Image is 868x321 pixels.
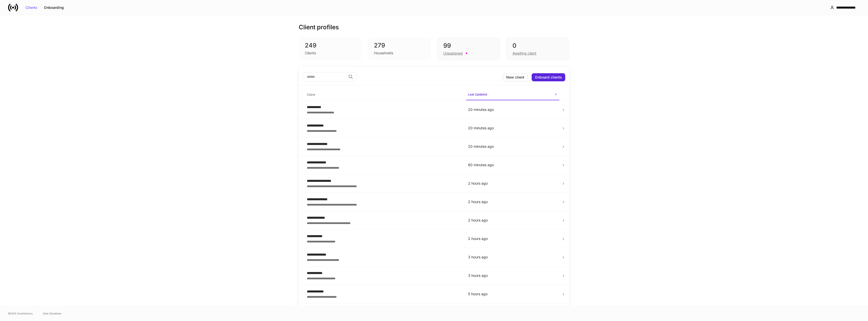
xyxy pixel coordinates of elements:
button: Clients [22,4,41,12]
p: 3 hours ago [468,273,557,278]
div: Clients [305,51,316,56]
p: 2 hours ago [468,199,557,204]
span: Last Updated [466,89,559,100]
div: 99 [443,42,494,50]
div: 99Unassigned [437,37,500,60]
p: 2 hours ago [468,181,557,186]
div: Onboarding [44,6,64,9]
div: Households [374,51,393,56]
button: Onboard clients [532,73,565,81]
button: New client [503,73,528,81]
p: 20 minutes ago [468,144,557,149]
div: Clients [25,6,37,9]
p: 60 minutes ago [468,162,557,167]
div: Onboard clients [535,76,562,79]
p: 2 hours ago [468,218,557,223]
p: 5 hours ago [468,291,557,297]
p: 20 minutes ago [468,107,557,112]
p: 3 hours ago [468,255,557,260]
p: 20 minutes ago [468,126,557,131]
div: 279 [374,41,425,50]
div: Unassigned [443,51,463,56]
div: Awaiting client [512,51,536,56]
span: Client [305,90,462,100]
div: 249 [305,41,356,50]
h6: Client [307,92,315,97]
a: Data Disclaimer [43,311,62,315]
span: © 2025 OneAdvisory [8,311,33,315]
h6: Last Updated [468,92,487,97]
button: Onboarding [41,4,67,12]
h3: Client profiles [299,23,339,31]
div: 0 [512,42,563,50]
div: 0Awaiting client [506,37,569,60]
p: 2 hours ago [468,236,557,241]
div: New client [506,76,524,79]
